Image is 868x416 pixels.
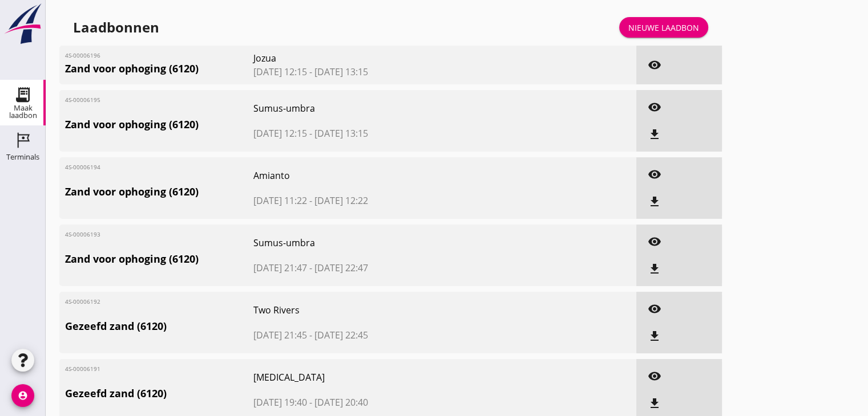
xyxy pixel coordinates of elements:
span: 4S-00006195 [65,96,105,104]
img: logo-small.a267ee39.svg [2,3,43,45]
i: file_download [648,128,661,141]
span: Zand voor ophoging (6120) [65,117,253,132]
span: [DATE] 11:22 - [DATE] 12:22 [253,194,489,207]
div: Laadbonnen [73,18,159,36]
span: Sumus-umbra [253,236,489,250]
i: file_download [648,329,661,343]
span: Jozua [253,51,489,65]
span: 4S-00006194 [65,163,105,172]
span: 4S-00006192 [65,297,105,306]
span: [DATE] 21:45 - [DATE] 22:45 [253,328,489,342]
i: visibility [648,235,661,248]
span: [DATE] 21:47 - [DATE] 22:47 [253,261,489,275]
i: visibility [648,168,661,181]
span: Zand voor ophoging (6120) [65,61,253,76]
span: Gezeefd zand (6120) [65,319,253,334]
span: Two Rivers [253,303,489,317]
span: [DATE] 12:15 - [DATE] 13:15 [253,65,489,79]
i: visibility [648,58,661,72]
span: Gezeefd zand (6120) [65,386,253,401]
span: Sumus-umbra [253,101,489,115]
span: Amianto [253,169,489,182]
span: [DATE] 19:40 - [DATE] 20:40 [253,395,489,409]
span: 4S-00006193 [65,230,105,239]
div: Terminals [6,153,39,161]
i: file_download [648,195,661,209]
span: Zand voor ophoging (6120) [65,251,253,267]
span: [DATE] 12:15 - [DATE] 13:15 [253,127,489,140]
i: visibility [648,100,661,114]
span: 4S-00006191 [65,365,105,373]
a: Nieuwe laadbon [619,17,708,38]
i: file_download [648,262,661,276]
div: Nieuwe laadbon [628,22,699,34]
i: visibility [648,369,661,383]
i: account_circle [11,384,34,407]
span: [MEDICAL_DATA] [253,370,489,384]
span: Zand voor ophoging (6120) [65,184,253,199]
i: visibility [648,302,661,316]
i: file_download [648,397,661,410]
span: 4S-00006196 [65,51,105,60]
